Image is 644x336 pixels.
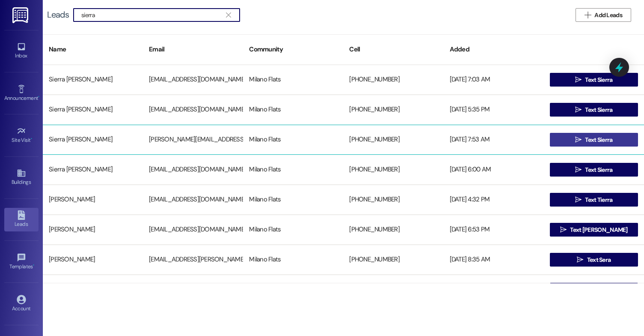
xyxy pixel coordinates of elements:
div: Email [143,39,243,60]
div: Cell [343,39,443,60]
div: [EMAIL_ADDRESS][DOMAIN_NAME] [143,71,243,88]
div: Sierra [PERSON_NAME] [43,161,143,178]
div: [PHONE_NUMBER] [343,101,443,118]
button: Clear text [222,9,235,21]
div: [EMAIL_ADDRESS][DOMAIN_NAME] [143,281,243,298]
span: Text Sierra [585,135,612,144]
i:  [577,256,583,263]
a: Templates • [4,250,39,273]
a: Site Visit • [4,124,39,147]
i:  [575,166,582,173]
div: [PHONE_NUMBER] [343,191,443,208]
span: Text Sierra [585,165,612,174]
button: Text Makenzie [550,283,638,297]
div: Name [43,39,143,60]
div: [DATE] 6:00 AM [444,161,544,178]
div: [DATE] 5:35 PM [444,101,544,118]
i:  [575,136,582,143]
span: • [31,136,32,142]
div: [PERSON_NAME] [43,221,143,238]
button: Text [PERSON_NAME] [550,223,638,237]
div: Community [243,39,343,60]
a: Leads [4,208,39,231]
span: Text [PERSON_NAME] [570,225,627,234]
div: [PHONE_NUMBER] [343,281,443,298]
div: [PHONE_NUMBER] [343,161,443,178]
div: [PHONE_NUMBER] [343,221,443,238]
img: ResiDesk Logo [12,7,30,23]
div: [EMAIL_ADDRESS][DOMAIN_NAME] [143,221,243,238]
a: Buildings [4,166,39,189]
span: Text Sierra [585,105,612,114]
i:  [226,12,231,18]
div: Sierra [PERSON_NAME] [43,131,143,148]
div: [DATE] 7:53 AM [444,131,544,148]
i:  [575,106,582,113]
button: Add Leads [576,8,631,22]
div: [PHONE_NUMBER] [343,131,443,148]
div: Sierra [PERSON_NAME] [43,71,143,88]
div: [DATE] 7:03 AM [444,71,544,88]
i:  [585,12,591,18]
i:  [575,196,582,203]
div: Milano Flats [243,251,343,268]
span: • [33,262,34,268]
div: [EMAIL_ADDRESS][DOMAIN_NAME] [143,161,243,178]
span: • [38,94,39,100]
span: Text Sera [587,255,611,264]
div: Milano Flats [243,161,343,178]
div: Leads [47,10,69,19]
button: Text Sierra [550,73,638,87]
span: Text Tierra [585,195,612,204]
div: Milano Flats [243,221,343,238]
a: Inbox [4,39,39,63]
i:  [575,76,582,83]
div: [EMAIL_ADDRESS][DOMAIN_NAME] [143,101,243,118]
div: [DATE] 4:32 PM [444,191,544,208]
a: Account [4,292,39,315]
div: Added [444,39,544,60]
div: Milano Flats [243,71,343,88]
div: [PERSON_NAME] [43,251,143,268]
div: [EMAIL_ADDRESS][PERSON_NAME][PERSON_NAME][DOMAIN_NAME] [143,251,243,268]
div: [EMAIL_ADDRESS][DOMAIN_NAME] [143,191,243,208]
div: [DATE] 6:00 AM [444,281,544,298]
button: Text Sierra [550,163,638,177]
button: Text Tierra [550,193,638,207]
i:  [560,226,567,233]
div: Milano Flats [243,101,343,118]
div: Milano Flats [243,191,343,208]
div: [PHONE_NUMBER] [343,251,443,268]
div: Milano Flats [243,131,343,148]
div: Milano Flats [243,281,343,298]
div: [PHONE_NUMBER] [343,71,443,88]
span: Text Sierra [585,75,612,84]
button: Text Sera [550,253,638,267]
input: Search name/email/community (quotes for exact match e.g. "John Smith") [81,9,222,21]
div: [PERSON_NAME] [43,281,143,298]
div: [DATE] 8:35 AM [444,251,544,268]
div: [DATE] 6:53 PM [444,221,544,238]
span: Add Leads [594,11,622,20]
button: Text Sierra [550,133,638,147]
div: [PERSON_NAME][EMAIL_ADDRESS][DOMAIN_NAME] [143,131,243,148]
div: [PERSON_NAME] [43,191,143,208]
button: Text Sierra [550,103,638,117]
div: Sierra [PERSON_NAME] [43,101,143,118]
